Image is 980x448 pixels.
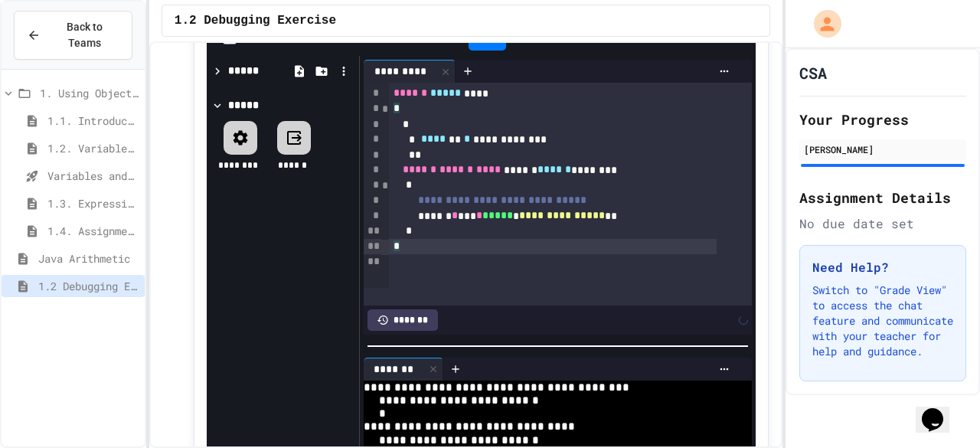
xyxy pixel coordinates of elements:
[47,140,139,156] span: 1.2. Variables and Data Types
[799,109,966,130] h2: Your Progress
[799,62,827,83] h1: CSA
[38,278,139,294] span: 1.2 Debugging Exercise
[40,85,139,101] span: 1. Using Objects and Methods
[38,250,139,267] span: Java Arithmetic
[798,6,845,41] div: My Account
[916,387,965,433] iframe: chat widget
[47,113,139,129] span: 1.1. Introduction to Algorithms, Programming, and Compilers
[50,19,119,51] span: Back to Teams
[47,223,139,239] span: 1.4. Assignment and Input
[812,258,953,276] h3: Need Help?
[804,142,962,156] div: [PERSON_NAME]
[799,214,966,233] div: No due date set
[175,11,336,30] span: 1.2 Debugging Exercise
[812,283,953,359] p: Switch to "Grade View" to access the chat feature and communicate with your teacher for help and ...
[47,168,139,184] span: Variables and Data Types - Quiz
[14,11,132,60] button: Back to Teams
[799,187,966,208] h2: Assignment Details
[47,195,139,211] span: 1.3. Expressions and Output [New]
